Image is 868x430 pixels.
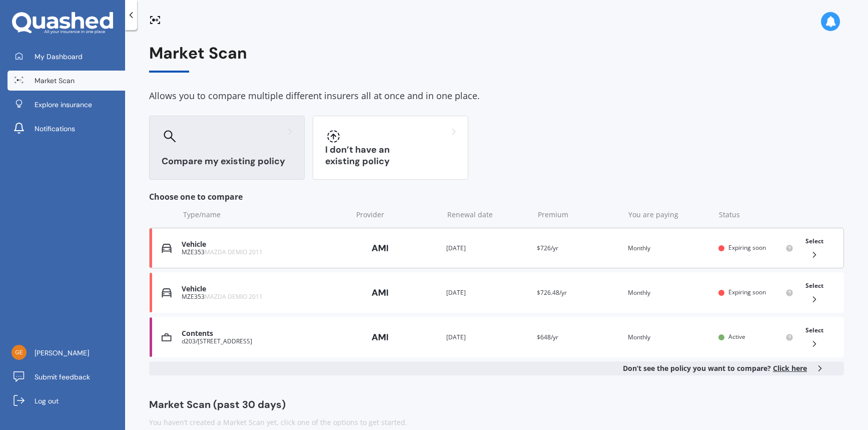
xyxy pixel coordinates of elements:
div: Renewal date [447,210,530,220]
div: Vehicle [182,285,347,293]
div: Market Scan (past 30 days) [149,399,844,409]
span: Submit feedback [35,372,90,382]
span: Click here [773,363,807,373]
div: You haven’t created a Market Scan yet, click one of the options to get started. [149,417,844,427]
span: $648/yr [537,333,558,341]
div: Type/name [183,210,348,220]
span: Select [805,281,823,290]
div: Premium [538,210,620,220]
span: Market Scan [35,76,75,86]
img: AMI [355,283,405,302]
a: Explore insurance [8,95,125,115]
div: d203/[STREET_ADDRESS] [182,338,347,345]
div: MZE353 [182,249,347,256]
span: Active [728,332,745,341]
span: Select [805,326,823,334]
img: AMI [355,239,405,258]
div: Provider [356,210,439,220]
span: Log out [35,396,59,406]
div: Market Scan [149,44,844,73]
h3: I don’t have an existing policy [325,144,456,167]
div: Monthly [628,288,711,298]
span: MAZDA DEMIO 2011 [205,248,263,256]
div: [DATE] [446,288,529,298]
a: Market Scan [8,71,125,91]
span: Notifications [35,124,75,134]
img: AMI [355,328,405,347]
img: Contents [162,332,172,342]
span: Expiring soon [728,243,766,252]
span: Select [805,237,823,245]
span: Explore insurance [35,100,92,110]
img: Vehicle [162,243,172,253]
a: Log out [8,391,125,411]
a: Submit feedback [8,367,125,387]
a: [PERSON_NAME] [8,343,125,363]
div: Monthly [628,243,711,253]
b: Don’t see the policy you want to compare? [623,363,807,373]
div: Status [719,210,794,220]
div: Vehicle [182,240,347,249]
div: Contents [182,329,347,338]
div: MZE353 [182,293,347,300]
span: $726.48/yr [537,288,567,297]
div: [DATE] [446,243,529,253]
span: [PERSON_NAME] [35,348,89,358]
div: Monthly [628,332,711,342]
span: Expiring soon [728,288,766,296]
span: My Dashboard [35,52,83,62]
div: Choose one to compare [149,192,844,202]
span: MAZDA DEMIO 2011 [205,292,263,301]
a: Notifications [8,119,125,139]
a: My Dashboard [8,47,125,67]
div: Allows you to compare multiple different insurers all at once and in one place. [149,89,844,104]
span: $726/yr [537,244,558,252]
img: e9488a53672a886fbd39dcc19990e581 [12,345,27,360]
div: [DATE] [446,332,529,342]
img: Vehicle [162,288,172,298]
div: You are paying [628,210,711,220]
h3: Compare my existing policy [162,156,292,167]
